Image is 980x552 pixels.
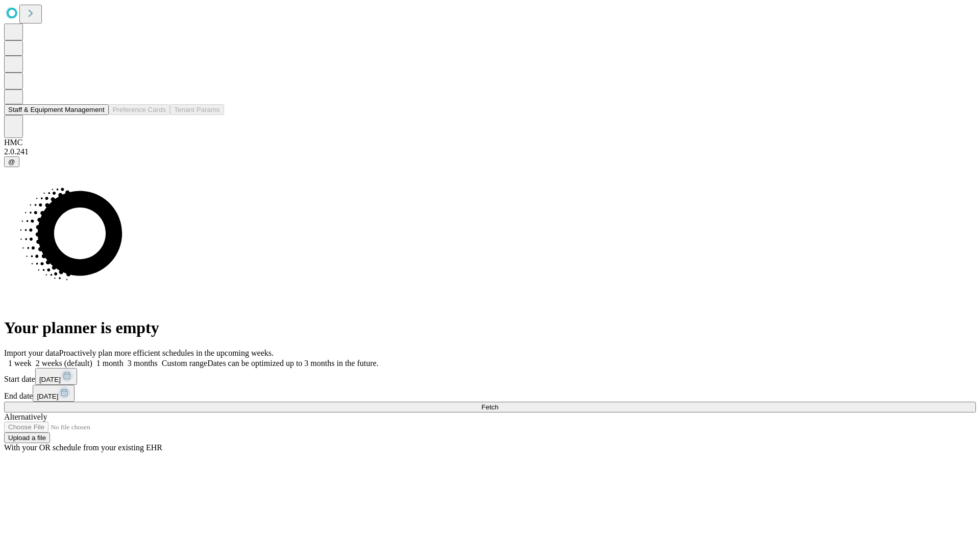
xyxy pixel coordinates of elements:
span: 1 week [8,359,32,367]
button: [DATE] [33,385,75,402]
h1: Your planner is empty [4,318,976,337]
div: HMC [4,138,976,147]
button: @ [4,156,19,167]
span: [DATE] [37,393,58,400]
span: Dates can be optimized up to 3 months in the future. [207,359,378,367]
button: Upload a file [4,432,50,443]
span: Proactively plan more efficient schedules in the upcoming weeks. [59,349,274,357]
span: Alternatively [4,412,47,421]
span: 1 month [96,359,124,367]
button: Fetch [4,402,976,412]
span: 2 weeks (default) [36,359,92,367]
button: Preference Cards [109,104,170,115]
span: 3 months [128,359,158,367]
span: [DATE] [39,376,61,383]
button: Tenant Params [170,104,224,115]
span: Import your data [4,349,59,357]
div: End date [4,385,976,402]
span: Custom range [162,359,207,367]
div: Start date [4,368,976,385]
span: @ [8,158,15,166]
div: 2.0.241 [4,147,976,156]
span: Fetch [481,403,498,411]
button: [DATE] [35,368,77,385]
button: Staff & Equipment Management [4,104,109,115]
span: With your OR schedule from your existing EHR [4,443,162,452]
